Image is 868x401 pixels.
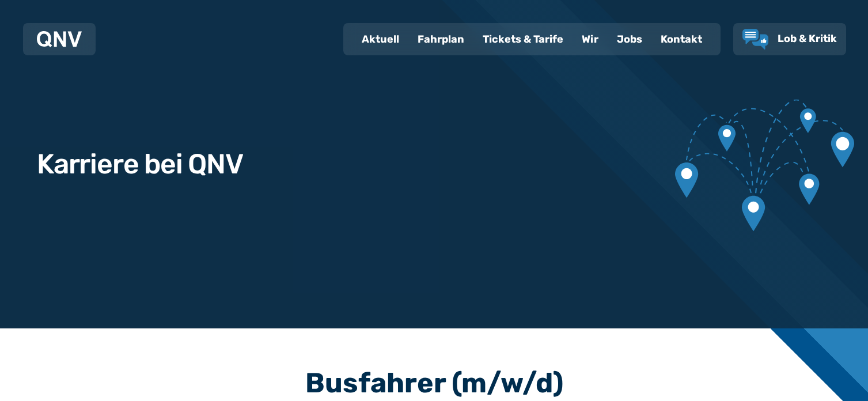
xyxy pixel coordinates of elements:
a: Jobs [608,24,651,54]
a: QNV Logo [37,28,82,51]
img: Verbundene Kartenmarkierungen [675,79,854,252]
a: Lob & Kritik [742,29,837,50]
h1: Karriere bei QNV [37,150,243,178]
a: Kontakt [651,24,711,54]
a: Wir [573,24,608,54]
a: Aktuell [352,24,408,54]
span: Lob & Kritik [778,32,837,45]
h3: Busfahrer (m/w/d) [69,369,799,397]
a: Tickets & Tarife [473,24,573,54]
img: QNV Logo [37,31,82,47]
a: Fahrplan [408,24,473,54]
